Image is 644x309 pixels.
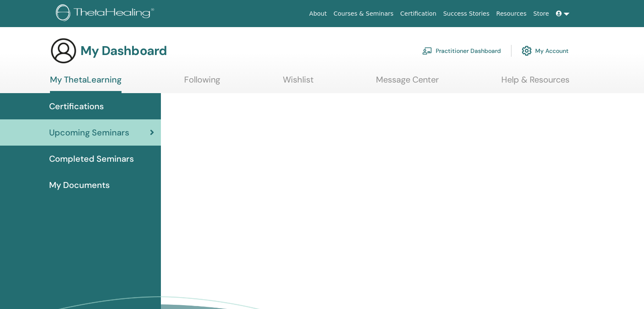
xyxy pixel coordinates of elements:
a: Resources [493,6,530,22]
a: Message Center [376,74,439,91]
span: My Documents [49,179,110,191]
img: cog.svg [522,44,532,58]
img: generic-user-icon.jpg [50,37,77,64]
span: Upcoming Seminars [49,126,129,139]
a: Help & Resources [501,74,569,91]
img: chalkboard-teacher.svg [422,47,432,55]
a: Following [184,74,220,91]
a: Wishlist [283,74,314,91]
a: Store [530,6,553,22]
a: Courses & Seminars [330,6,397,22]
a: Practitioner Dashboard [422,41,501,60]
span: Completed Seminars [49,152,134,165]
img: logo.png [56,4,157,23]
a: About [306,6,330,22]
h3: My Dashboard [80,43,167,58]
a: My ThetaLearning [50,74,122,93]
a: My Account [522,41,569,60]
a: Certification [397,6,439,22]
span: Certifications [49,100,104,113]
a: Success Stories [440,6,493,22]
